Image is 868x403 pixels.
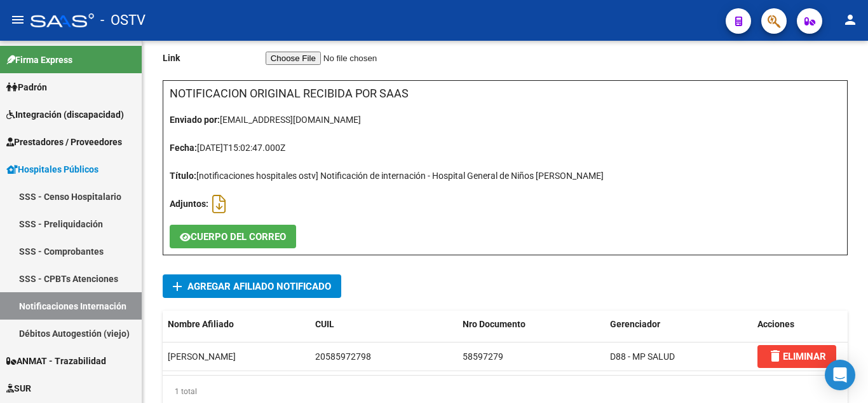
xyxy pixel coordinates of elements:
datatable-header-cell: CUIL [310,311,458,338]
span: SUR [6,381,31,395]
span: Hospitales Públicos [6,162,98,176]
mat-icon: person [843,12,858,27]
div: 20585972798 [315,350,371,364]
div: [EMAIL_ADDRESS][DOMAIN_NAME] [170,113,841,127]
datatable-header-cell: Acciones [752,311,848,338]
strong: Enviado por: [170,115,220,125]
div: Open Intercom Messenger [825,360,855,390]
mat-icon: delete [768,348,783,364]
span: CUIL [315,319,334,329]
p: Link [163,51,266,65]
span: Gerenciador [610,319,660,329]
span: ELIMINAR [768,351,826,362]
span: Nombre Afiliado [168,319,234,329]
span: Acciones [757,319,794,329]
span: ARIAS ANTHONY BEMJAMIN [168,351,236,362]
span: Firma Express [6,53,72,67]
div: [DATE]T15:02:47.000Z [170,141,841,155]
mat-icon: menu [10,12,25,27]
strong: Fecha: [170,143,197,153]
span: Integración (discapacidad) [6,108,124,122]
span: D88 - MP SALUD [610,351,675,362]
span: Agregar Afiliado Notificado [187,281,331,292]
span: Nro Documento [463,319,526,329]
span: 58597279 [463,351,503,362]
span: Padrón [6,80,47,94]
strong: Adjuntos: [170,199,208,209]
button: CUERPO DEL CORREO [170,225,296,248]
span: - OSTV [100,6,146,34]
datatable-header-cell: Nro Documento [458,311,605,338]
span: ANMAT - Trazabilidad [6,354,106,368]
button: Agregar Afiliado Notificado [163,274,341,298]
h3: NOTIFICACION ORIGINAL RECIBIDA POR SAAS [170,85,841,103]
div: [notificaciones hospitales ostv] Notificación de internación - Hospital General de Niños [PERSON_... [170,169,841,183]
mat-icon: add [170,279,185,294]
span: Prestadores / Proveedores [6,135,122,149]
datatable-header-cell: Nombre Afiliado [163,311,310,338]
datatable-header-cell: Gerenciador [605,311,752,338]
strong: Título: [170,171,196,181]
button: ELIMINAR [757,345,836,368]
span: CUERPO DEL CORREO [191,231,286,243]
